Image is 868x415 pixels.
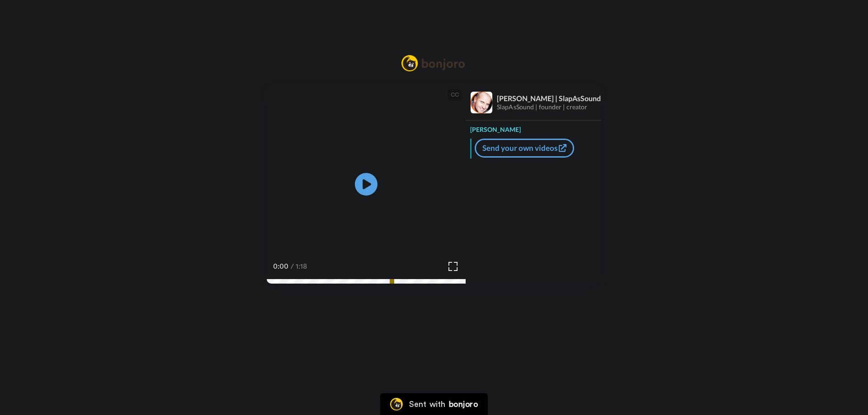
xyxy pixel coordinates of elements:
[466,121,601,134] div: [PERSON_NAME]
[449,90,460,99] div: CC
[497,94,601,103] div: [PERSON_NAME] | SlapAsSound
[475,139,574,158] a: Send your own videos
[401,55,465,71] img: Bonjoro Logo
[296,261,311,272] span: 1:18
[448,262,458,271] img: Full screen
[497,103,601,111] div: SlapAsSound | founder | creator
[273,261,289,272] span: 0:00
[471,92,492,113] img: Profile Image
[291,261,294,272] span: /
